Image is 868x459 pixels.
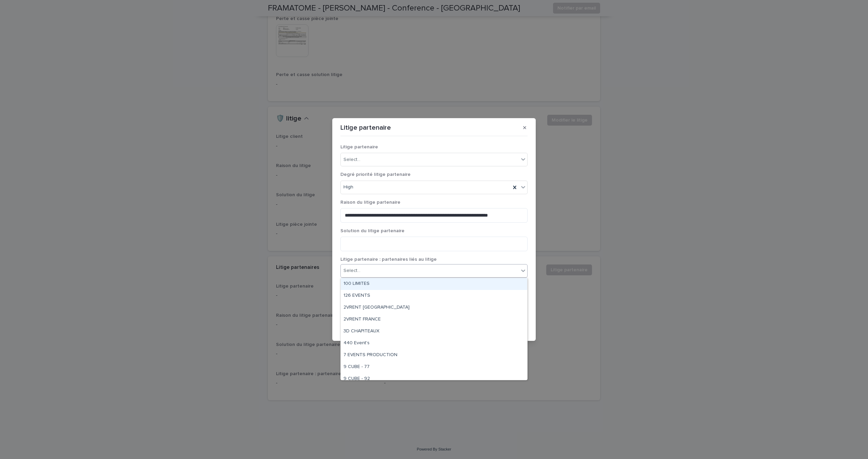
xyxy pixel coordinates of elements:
[340,145,378,149] span: Litige partenaire
[343,267,360,274] div: Select...
[341,302,527,314] div: 2VRENT BELGIQUE
[340,124,391,132] p: Litige partenaire
[341,337,527,349] div: 440 Event's
[343,156,360,163] div: Select...
[340,200,400,205] span: Raison du litige partenaire
[341,314,527,326] div: 2VRENT FRANCE
[341,326,527,337] div: 3D CHAPITEAUX
[341,278,527,290] div: 100 LIMITES
[341,290,527,302] div: 126 EVENTS
[341,373,527,385] div: 9 CUBE - 92
[340,257,437,262] span: Litige partenaire : partenaires liés au litige
[343,184,353,191] span: High
[341,349,527,361] div: 7 EVENTS PRODUCTION
[341,361,527,373] div: 9 CUBE - 77
[340,228,405,233] span: Solution du litige partenaire
[340,172,411,177] span: Degré priorité litige partenaire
